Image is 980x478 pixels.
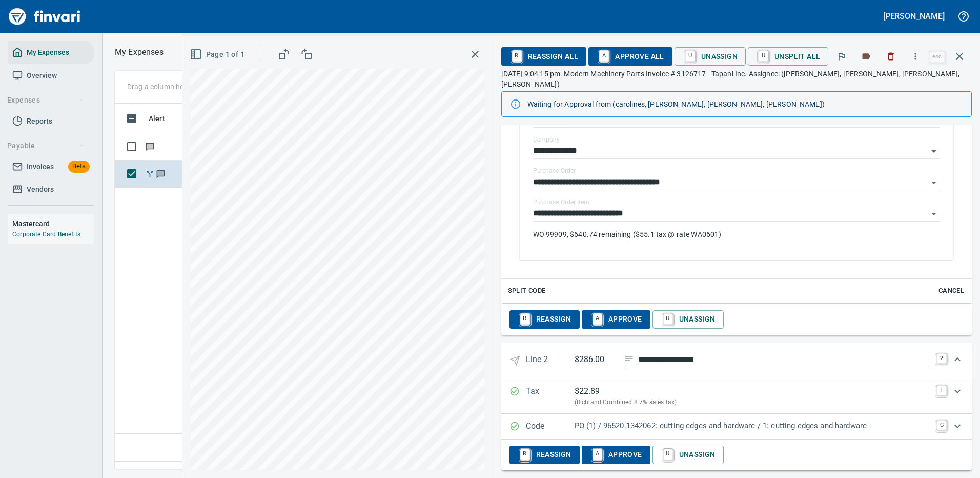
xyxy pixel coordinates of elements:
a: U [663,449,673,460]
span: Has messages [145,143,155,150]
button: RReassign [509,310,580,329]
span: Has messages [155,170,166,177]
button: UUnassign [652,446,724,464]
button: RReassign All [501,47,587,66]
button: Open [927,144,941,158]
p: WO 99909, $640.74 remaining ($55.1 tax @ rate WA0601) [533,229,940,240]
span: Reassign [518,446,571,464]
span: Unsplit All [756,48,820,65]
div: Expand [501,79,972,303]
a: U [685,50,695,62]
button: Labels [855,45,877,68]
img: Finvari [6,4,83,29]
label: Purchase Order Item [533,199,589,205]
a: T [936,385,947,395]
p: Line 2 [526,353,575,368]
span: Expenses [7,94,85,107]
span: Reassign All [509,48,579,65]
button: RReassign [509,446,580,464]
button: AApprove [582,446,650,464]
button: Payable [3,136,89,155]
span: Unassign [683,48,738,65]
span: Split transaction [145,170,155,177]
span: Reports [27,115,52,128]
button: UUnsplit All [748,47,828,66]
label: Purchase Order [533,168,576,174]
p: [DATE] 9:04:15 pm. Modern Machinery Parts Invoice # 3126717 - Tapani Inc. Assignee: ([PERSON_NAME... [501,69,972,89]
span: Payable [7,140,85,152]
span: Alert [149,112,165,125]
button: AApprove All [588,47,672,66]
div: Expand [501,379,972,414]
a: esc [929,51,945,63]
a: R [520,449,530,460]
p: Tax [526,385,575,408]
span: Split Code [508,285,546,297]
span: Approve [590,311,642,328]
button: AApprove [582,310,650,329]
p: PO (1) / 96520.1342062: cutting edges and hardware / 1: cutting edges and hardware [575,420,930,432]
button: Split Code [505,283,548,299]
span: Invoices [27,161,54,173]
a: A [593,313,602,325]
a: Vendors [8,178,94,201]
span: Vendors [27,183,54,196]
p: $ 22.89 [575,385,600,397]
a: Overview [8,64,94,87]
span: Overview [27,69,57,82]
div: Expand [501,304,972,335]
p: Code [526,420,575,433]
button: [PERSON_NAME] [881,8,947,24]
button: Open [927,207,941,221]
span: Unassign [661,446,716,464]
button: UUnassign [652,310,724,329]
a: U [663,313,673,325]
p: (Richland Combined 8.7% sales tax) [575,397,930,408]
button: Page 1 of 1 [188,45,249,64]
button: Cancel [935,283,968,299]
button: Open [927,175,941,190]
button: More [904,45,927,68]
a: Reports [8,110,94,133]
a: A [599,50,609,62]
div: Expand [501,343,972,379]
div: Expand [501,440,972,470]
span: Alert [149,112,178,125]
button: Flag [830,45,853,68]
div: Expand [501,414,972,440]
a: R [520,313,530,325]
a: My Expenses [8,41,94,64]
a: InvoicesBeta [8,155,94,178]
a: R [512,50,522,62]
nav: breadcrumb [115,46,164,58]
p: Drag a column heading here to group the table [127,82,277,92]
a: U [759,50,768,62]
p: My Expenses [115,46,164,58]
span: Approve All [597,48,664,65]
button: Discard [880,45,902,68]
div: Waiting for Approval from (carolines, [PERSON_NAME], [PERSON_NAME], [PERSON_NAME]) [527,95,963,113]
button: UUnassign [675,47,746,66]
h5: [PERSON_NAME] [883,11,945,22]
a: A [593,449,602,460]
span: Cancel [937,285,965,297]
h6: Mastercard [12,218,94,229]
span: Reassign [518,311,571,328]
a: 2 [936,353,947,364]
label: Company [533,136,560,143]
span: Beta [68,161,90,172]
a: Corporate Card Benefits [12,231,80,238]
span: Approve [590,446,642,464]
span: Close invoice [927,44,972,69]
a: C [936,420,947,430]
span: My Expenses [27,46,69,59]
span: Unassign [661,311,716,328]
span: Page 1 of 1 [192,48,244,61]
p: $286.00 [575,353,616,366]
button: Expenses [3,91,89,110]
